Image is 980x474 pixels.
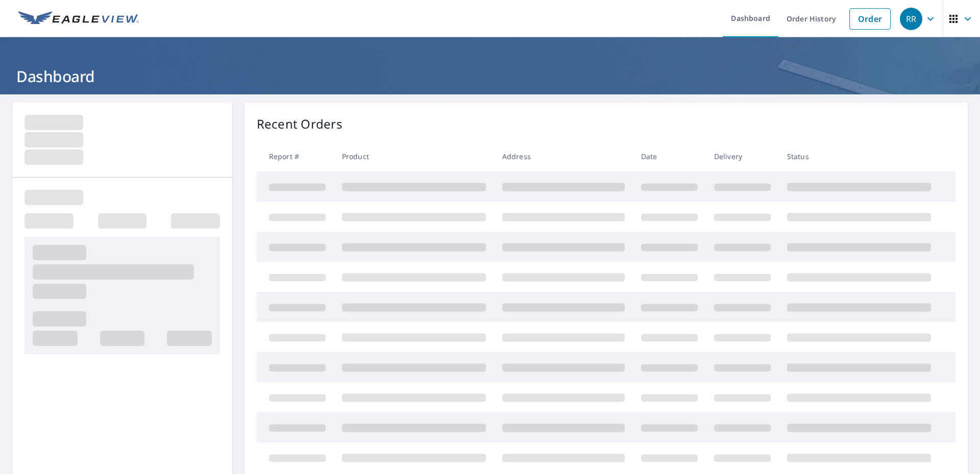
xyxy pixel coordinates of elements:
a: Order [849,8,891,30]
th: Product [334,141,494,171]
p: Recent Orders [257,115,342,133]
th: Status [779,141,939,171]
th: Address [494,141,633,171]
th: Date [633,141,706,171]
h1: Dashboard [12,66,968,87]
img: EV Logo [18,11,139,27]
th: Report # [257,141,334,171]
div: RR [900,8,922,30]
th: Delivery [706,141,779,171]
